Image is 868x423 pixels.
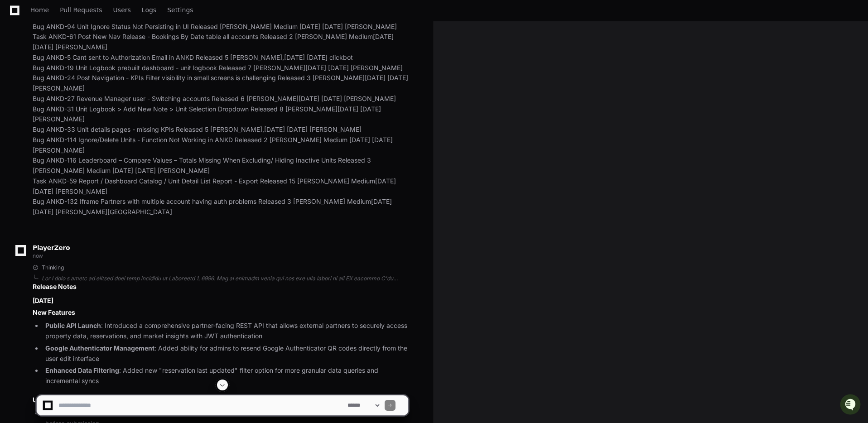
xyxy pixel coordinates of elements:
[167,7,193,13] span: Settings
[80,121,99,129] span: [DATE]
[33,308,408,317] h4: New Features
[142,7,156,13] span: Logs
[154,70,165,81] button: Start new chat
[33,296,408,305] h3: [DATE]
[30,7,49,13] span: Home
[75,121,78,129] span: •
[45,366,119,374] strong: Enhanced Data Filtering
[33,282,408,291] h2: Release Notes
[9,113,24,134] img: Robert Klasen
[60,7,102,13] span: Pull Requests
[33,252,43,259] span: now
[41,67,149,77] div: Start new chat
[9,99,61,106] div: Past conversations
[9,36,165,51] div: Welcome
[19,67,35,84] img: 8294786374016_798e290d9caffa94fd1d_72.jpg
[45,344,154,352] strong: Google Authenticator Management
[64,141,110,149] a: Powered byPylon
[140,97,165,108] button: See all
[33,245,70,250] span: PlayerZero
[43,321,408,341] li: : Introduced a comprehensive partner-facing REST API that allows external partners to securely ac...
[9,67,25,84] img: 1756235613930-3d25f9e4-fa56-45dd-b3ad-e072dfbd1548
[42,264,64,271] span: Thinking
[18,122,25,129] img: 1756235613930-3d25f9e4-fa56-45dd-b3ad-e072dfbd1548
[42,275,408,282] div: Lor I dolo s ametc ad elitsed doei temp incididu ut Laboreetd 1, 6996. Mag al enimadm venia qui n...
[45,322,101,329] strong: Public API Launch
[41,77,125,84] div: We're available if you need us!
[839,393,863,418] iframe: Open customer support
[28,121,73,129] span: [PERSON_NAME]
[9,9,27,27] img: PlayerZero
[43,343,408,364] li: : Added ability for admins to resend Google Authenticator QR codes directly from the user edit in...
[113,7,131,13] span: Users
[90,142,110,149] span: Pylon
[43,365,408,386] li: : Added new "reservation last updated" filter option for more granular data queries and increment...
